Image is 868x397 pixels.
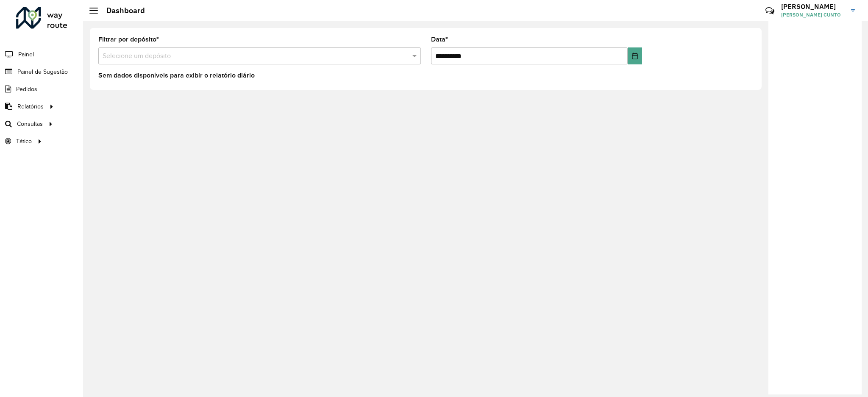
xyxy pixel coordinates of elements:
span: Painel de Sugestão [17,67,68,76]
span: Painel [18,50,34,59]
button: Choose Date [628,47,643,64]
h2: Dashboard [98,6,145,15]
span: Tático [16,137,32,146]
label: Filtrar por depósito [98,34,159,44]
a: Contato Rápido [761,2,779,20]
span: Consultas [17,119,43,128]
label: Data [431,34,448,44]
label: Sem dados disponíveis para exibir o relatório diário [98,70,255,81]
span: [PERSON_NAME] CUNTO [781,11,845,19]
span: Pedidos [16,85,37,94]
h3: [PERSON_NAME] [781,3,845,11]
span: Relatórios [17,102,44,111]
